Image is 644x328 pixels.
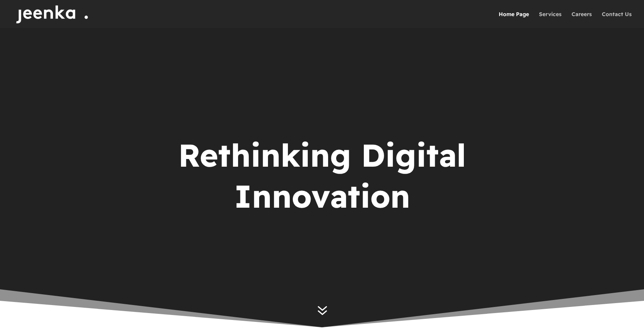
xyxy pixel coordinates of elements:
[313,301,332,320] span: 7
[539,11,562,28] a: Services
[602,11,632,28] a: Contact Us
[499,11,529,28] a: Home Page
[172,135,472,220] h1: Rethinking Digital Innovation
[313,301,332,320] a: 7
[572,11,592,28] a: Careers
